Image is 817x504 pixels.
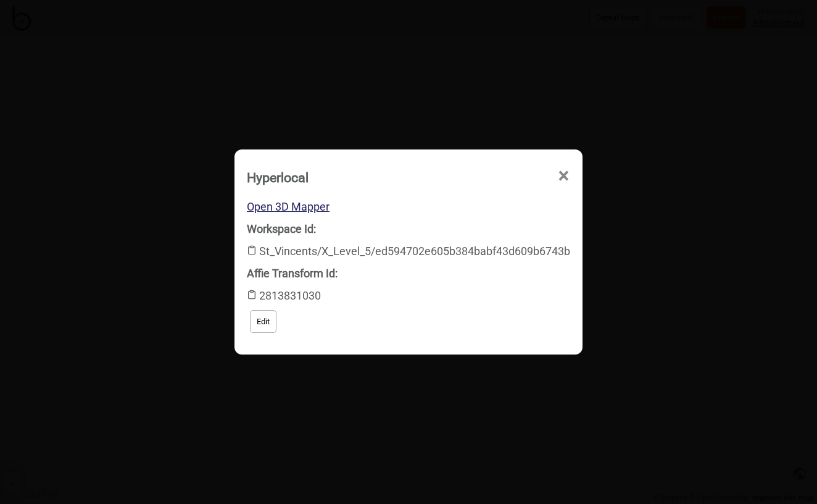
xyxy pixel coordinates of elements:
div: St_Vincents/X_Level_5/ed594702e605b384babf43d609b6743b [247,218,570,262]
div: 2813831030 [247,262,570,307]
button: Edit [250,310,276,333]
span: × [557,156,570,196]
strong: Workspace Id: [247,222,316,235]
a: Open 3D Mapper [247,200,330,213]
div: Hyperlocal [247,164,309,191]
strong: Affie Transform Id: [247,267,338,280]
